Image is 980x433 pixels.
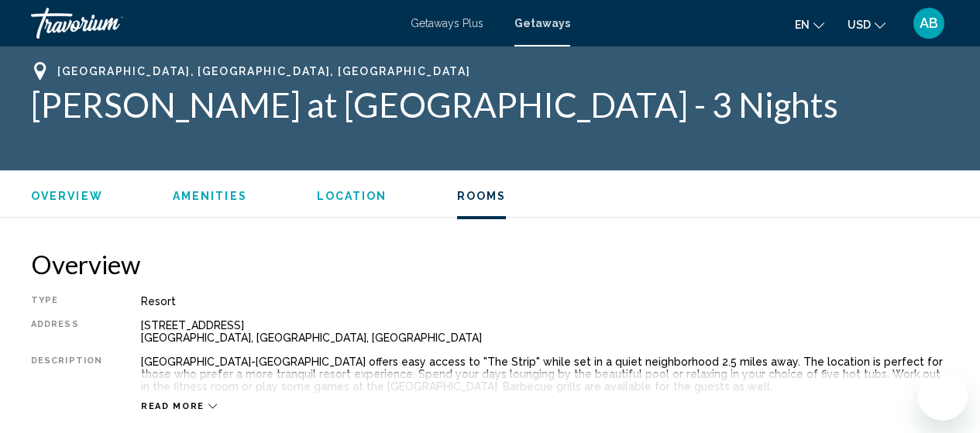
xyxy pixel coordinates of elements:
button: Overview [31,189,103,203]
span: en [795,19,810,31]
button: Location [317,189,387,203]
button: User Menu [909,7,949,40]
span: Rooms [457,190,507,202]
div: Resort [141,295,949,308]
span: Overview [31,190,103,202]
div: Type [31,295,102,308]
button: Rooms [457,189,507,203]
h2: Overview [31,249,949,280]
iframe: Button to launch messaging window [918,371,968,421]
span: Read more [141,401,205,411]
button: Change language [795,13,824,36]
span: Location [317,190,387,202]
button: Change currency [848,13,885,36]
div: Address [31,319,102,344]
a: Getaways Plus [411,17,483,29]
button: Amenities [173,189,247,203]
button: Read more [141,400,217,412]
div: [STREET_ADDRESS] [GEOGRAPHIC_DATA], [GEOGRAPHIC_DATA], [GEOGRAPHIC_DATA] [141,319,949,344]
div: Description [31,356,102,393]
a: Getaways [514,17,570,29]
span: USD [848,19,871,31]
span: [GEOGRAPHIC_DATA], [GEOGRAPHIC_DATA], [GEOGRAPHIC_DATA] [57,65,470,77]
span: Amenities [173,190,247,202]
h1: [PERSON_NAME] at [GEOGRAPHIC_DATA] - 3 Nights [31,84,949,125]
a: Travorium [31,8,395,39]
div: [GEOGRAPHIC_DATA]-[GEOGRAPHIC_DATA] offers easy access to "The Strip" while set in a quiet neighb... [141,356,949,393]
span: AB [920,15,938,31]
